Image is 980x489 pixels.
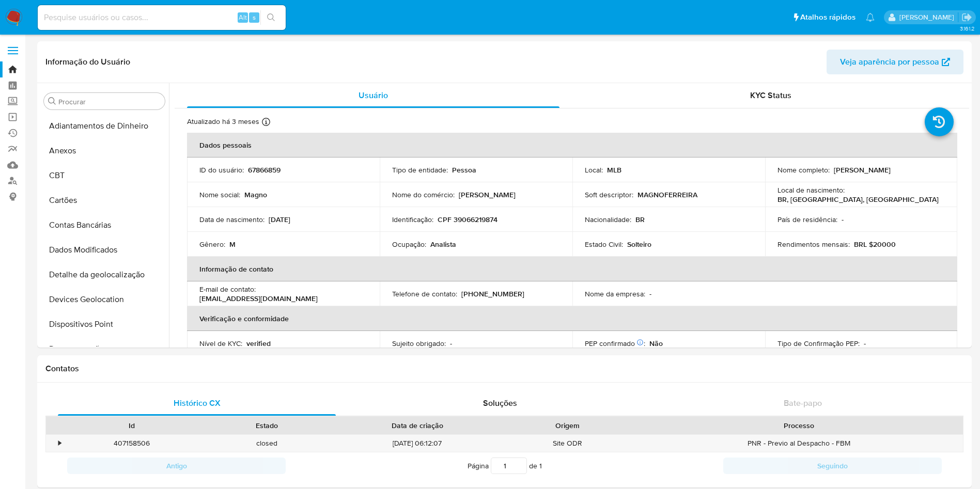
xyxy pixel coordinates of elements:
[187,257,957,281] th: Informação de contato
[342,420,493,431] div: Data de criação
[585,339,645,348] p: PEP confirmado :
[459,190,516,199] p: [PERSON_NAME]
[842,215,844,224] p: -
[468,458,542,474] span: Página de
[64,435,199,452] div: 407158506
[40,188,169,213] button: Cartões
[840,50,939,74] span: Veja aparência por pessoa
[637,190,697,199] p: MAGNOFERREIRA
[607,165,621,175] p: MLB
[58,438,61,448] div: •
[48,97,56,105] button: Procurar
[777,215,837,224] p: País de residência :
[635,215,645,224] p: BR
[643,420,956,431] div: Processo
[864,339,866,348] p: -
[40,138,169,163] button: Anexos
[244,190,267,199] p: Magno
[500,435,635,452] div: Site ODR
[174,397,221,409] span: Histórico CX
[854,240,896,249] p: BRL $20000
[438,215,497,224] p: CPF 39066219874
[461,289,524,298] p: [PHONE_NUMBER]
[199,190,240,199] p: Nome social :
[199,165,244,175] p: ID do usuário :
[40,337,169,361] button: Documentação
[71,420,192,431] div: Id
[229,240,236,249] p: M
[187,117,259,127] p: Atualizado há 3 meses
[253,12,256,22] span: s
[392,215,433,224] p: Identificação :
[45,364,963,374] h1: Contatos
[40,163,169,188] button: CBT
[246,339,271,348] p: verified
[392,289,457,298] p: Telefone de contato :
[539,461,542,471] span: 1
[723,458,942,474] button: Seguindo
[40,287,169,312] button: Devices Geolocation
[269,215,290,224] p: [DATE]
[40,262,169,287] button: Detalhe da geolocalização
[627,240,651,249] p: Solteiro
[260,10,282,25] button: search-icon
[392,240,426,249] p: Ocupação :
[800,12,855,23] span: Atalhos rápidos
[777,195,939,204] p: BR, [GEOGRAPHIC_DATA], [GEOGRAPHIC_DATA]
[67,458,286,474] button: Antigo
[961,12,972,23] a: Sair
[248,165,281,175] p: 67866859
[866,13,875,22] a: Notificações
[199,240,225,249] p: Gênero :
[430,240,456,249] p: Analista
[834,165,891,175] p: [PERSON_NAME]
[585,215,631,224] p: Nacionalidade :
[40,238,169,262] button: Dados Modificados
[40,114,169,138] button: Adiantamentos de Dinheiro
[392,339,446,348] p: Sujeito obrigado :
[45,57,130,67] h1: Informação do Usuário
[777,165,830,175] p: Nome completo :
[777,339,860,348] p: Tipo de Confirmação PEP :
[40,213,169,238] button: Contas Bancárias
[239,12,247,22] span: Alt
[58,97,161,106] input: Procurar
[199,215,265,224] p: Data de nascimento :
[585,289,645,298] p: Nome da empresa :
[38,11,286,24] input: Pesquise usuários ou casos...
[899,12,958,22] p: magno.ferreira@mercadopago.com.br
[777,185,845,195] p: Local de nascimento :
[199,435,335,452] div: closed
[585,240,623,249] p: Estado Civil :
[40,312,169,337] button: Dispositivos Point
[649,289,651,298] p: -
[777,240,850,249] p: Rendimentos mensais :
[392,190,455,199] p: Nome do comércio :
[635,435,963,452] div: PNR - Previo al Despacho - FBM
[199,339,242,348] p: Nível de KYC :
[199,294,318,303] p: [EMAIL_ADDRESS][DOMAIN_NAME]
[452,165,476,175] p: Pessoa
[507,420,628,431] div: Origem
[750,89,791,101] span: KYC Status
[483,397,517,409] span: Soluções
[187,306,957,331] th: Verificação e conformidade
[585,190,633,199] p: Soft descriptor :
[784,397,822,409] span: Bate-papo
[450,339,452,348] p: -
[827,50,963,74] button: Veja aparência por pessoa
[199,285,256,294] p: E-mail de contato :
[585,165,603,175] p: Local :
[392,165,448,175] p: Tipo de entidade :
[207,420,328,431] div: Estado
[187,133,957,157] th: Dados pessoais
[649,339,663,348] p: Não
[359,89,388,101] span: Usuário
[335,435,500,452] div: [DATE] 06:12:07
